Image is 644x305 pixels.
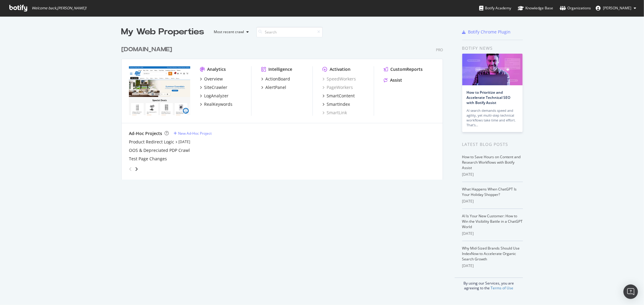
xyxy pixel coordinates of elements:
div: [DATE] [462,172,523,177]
div: Botify Academy [479,5,511,11]
button: Most recent crawl [209,27,252,37]
a: [DATE] [178,139,190,144]
div: RealKeywords [204,101,232,107]
div: My Web Properties [121,26,204,38]
div: AlertPanel [265,84,286,90]
div: Ad-Hoc Projects [129,130,162,137]
div: Knowledge Base [518,5,553,11]
input: Search [256,27,323,37]
a: AI Is Your New Customer: How to Win the Visibility Battle in a ChatGPT World [462,213,523,229]
div: SmartIndex [327,101,350,107]
div: CustomReports [390,66,423,72]
a: RealKeywords [200,101,232,107]
a: Assist [384,77,402,83]
a: How to Prioritize and Accelerate Technical SEO with Botify Assist [467,90,511,105]
div: By using our Services, you are agreeing to the [455,278,523,291]
div: [DATE] [462,263,523,269]
div: Open Intercom Messenger [623,285,638,299]
a: What Happens When ChatGPT Is Your Holiday Shopper? [462,187,517,197]
a: Overview [200,76,223,82]
a: PageWorkers [322,84,353,90]
a: AlertPanel [261,84,286,90]
div: Analytics [207,66,226,72]
div: [DOMAIN_NAME] [121,45,172,54]
a: CustomReports [384,66,423,72]
a: LogAnalyzer [200,93,229,99]
a: SiteCrawler [200,84,227,90]
a: SmartLink [322,110,347,116]
div: angle-right [134,166,139,172]
div: [DATE] [462,199,523,204]
div: LogAnalyzer [204,93,229,99]
div: Overview [204,76,223,82]
div: Latest Blog Posts [462,141,523,148]
div: Botify Chrome Plugin [468,29,511,35]
div: SmartContent [327,93,355,99]
div: Most recent crawl [214,30,244,34]
a: [DOMAIN_NAME] [121,45,175,54]
span: Welcome back, [PERSON_NAME] ! [32,6,86,11]
div: SiteCrawler [204,84,227,90]
div: Intelligence [268,66,292,72]
div: Organizations [560,5,591,11]
a: ActionBoard [261,76,290,82]
button: [PERSON_NAME] [591,3,641,13]
div: AI search demands speed and agility, yet multi-step technical workflows take time and effort. Tha... [467,108,518,127]
div: Pro [436,47,443,52]
a: SmartIndex [322,101,350,107]
div: ActionBoard [265,76,290,82]
a: SmartContent [322,93,355,99]
a: OOS & Depreciated PDP Crawl [129,147,190,153]
a: How to Save Hours on Content and Research Workflows with Botify Assist [462,154,521,170]
div: New Ad-Hoc Project [178,131,212,136]
div: [DATE] [462,231,523,236]
a: Why Mid-Sized Brands Should Use IndexNow to Accelerate Organic Search Growth [462,246,520,262]
a: Product Redirect Logic [129,139,174,145]
div: Activation [330,66,351,72]
div: grid [121,38,448,180]
div: angle-left [127,164,134,174]
a: Test Page Changes [129,156,167,162]
div: Assist [390,77,402,83]
a: Botify Chrome Plugin [462,29,511,35]
span: Michalla Mannino [603,5,631,11]
a: Terms of Use [491,285,513,291]
a: SpeedWorkers [322,76,356,82]
img: abt.com [129,66,190,115]
div: Botify news [462,45,523,52]
img: How to Prioritize and Accelerate Technical SEO with Botify Assist [462,54,523,85]
a: New Ad-Hoc Project [174,131,212,136]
